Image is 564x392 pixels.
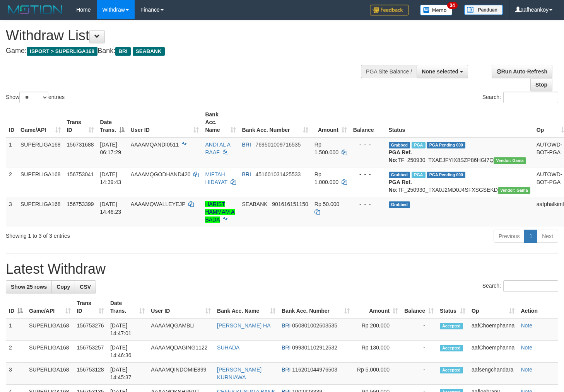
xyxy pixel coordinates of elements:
th: Game/API: activate to sort column ascending [17,107,64,137]
a: Run Auto-Refresh [492,65,552,78]
div: - - - [353,170,383,178]
td: 156753257 [74,341,107,363]
td: - [401,341,437,363]
span: Copy 099301102912532 to clipboard [292,344,337,351]
span: Vendor URL: https://trx31.1velocity.biz [498,187,530,194]
td: AAAAMQGAMBLI [148,318,214,341]
th: Bank Acc. Name: activate to sort column ascending [202,107,239,137]
span: ISPORT > SUPERLIGA168 [27,47,97,56]
span: Copy 451601031425533 to clipboard [256,171,301,177]
span: [DATE] 14:39:43 [100,171,121,185]
td: 156753128 [74,363,107,385]
th: Game/API: activate to sort column ascending [26,296,74,318]
div: - - - [353,200,383,208]
span: BRI [242,141,251,148]
b: PGA Ref. No: [389,179,412,193]
th: Balance: activate to sort column ascending [401,296,437,318]
span: 156731688 [67,141,94,148]
th: Amount: activate to sort column ascending [311,107,350,137]
td: aafsengchandara [468,363,518,385]
td: Rp 200,000 [353,318,401,341]
a: CSV [75,280,96,293]
th: Bank Acc. Name: activate to sort column ascending [214,296,279,318]
span: BRI [282,322,291,329]
b: PGA Ref. No: [389,149,412,163]
a: Show 25 rows [6,280,52,293]
td: aafChoemphanna [468,341,518,363]
h1: Withdraw List [6,28,368,43]
h1: Latest Withdraw [6,261,558,277]
td: 2 [6,341,26,363]
td: aafChoemphanna [468,318,518,341]
h4: Game: Bank: [6,47,368,55]
span: Grabbed [389,172,410,178]
td: 1 [6,137,17,167]
a: HARIST HAMMAM A BADA [205,201,234,223]
td: [DATE] 14:45:37 [107,363,148,385]
div: PGA Site Balance / [361,65,417,78]
span: Rp 1.500.000 [314,141,338,155]
span: Grabbed [389,201,410,208]
span: [DATE] 14:46:23 [100,201,121,215]
a: Previous [494,230,525,243]
td: SUPERLIGA168 [17,167,64,197]
img: Feedback.jpg [370,5,408,15]
label: Search: [482,92,558,103]
th: User ID: activate to sort column ascending [128,107,202,137]
a: Stop [530,78,552,91]
th: Amount: activate to sort column ascending [353,296,401,318]
span: BRI [242,171,251,177]
span: Copy [56,284,70,290]
th: Date Trans.: activate to sort column ascending [107,296,148,318]
td: SUPERLIGA168 [17,197,64,227]
span: Vendor URL: https://trx31.1velocity.biz [494,157,526,164]
td: [DATE] 14:47:01 [107,318,148,341]
span: [DATE] 06:17:29 [100,141,121,155]
a: Note [521,366,532,373]
span: SEABANK [133,47,165,56]
span: AAAAMQWALLEYEJP [131,201,186,207]
th: ID [6,107,17,137]
a: Next [537,230,558,243]
span: Rp 50.000 [314,201,340,207]
button: None selected [417,65,468,78]
div: Showing 1 to 3 of 3 entries [6,229,229,240]
a: Copy [51,280,75,293]
th: User ID: activate to sort column ascending [148,296,214,318]
a: SUHADA [217,344,239,351]
span: Marked by aafromsomean [412,142,425,148]
input: Search: [503,280,558,292]
th: Trans ID: activate to sort column ascending [74,296,107,318]
span: 156753399 [67,201,94,207]
td: 3 [6,197,17,227]
img: MOTION_logo.png [6,4,65,15]
span: SEABANK [242,201,268,207]
a: ANDI AL A RAAF [205,141,230,155]
a: Note [521,322,532,329]
td: TF_250930_TXA0J2MD0J4SFXSGSEKD [386,167,533,197]
td: AAAAMQDAGING1122 [148,341,214,363]
span: PGA Pending [427,172,465,178]
span: Accepted [440,367,463,373]
td: Rp 5,000,000 [353,363,401,385]
td: 156753276 [74,318,107,341]
label: Show entries [6,92,65,103]
th: Balance [350,107,386,137]
td: - [401,318,437,341]
span: Accepted [440,345,463,351]
td: SUPERLIGA168 [26,363,74,385]
span: 156753041 [67,171,94,177]
span: 34 [447,2,458,9]
span: Copy 769501009716535 to clipboard [256,141,301,148]
td: 2 [6,167,17,197]
td: [DATE] 14:46:36 [107,341,148,363]
span: Grabbed [389,142,410,148]
span: Accepted [440,323,463,329]
div: - - - [353,141,383,148]
span: None selected [422,68,458,75]
th: Status [386,107,533,137]
td: - [401,363,437,385]
span: BRI [282,344,291,351]
input: Search: [503,92,558,103]
img: panduan.png [464,5,503,15]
